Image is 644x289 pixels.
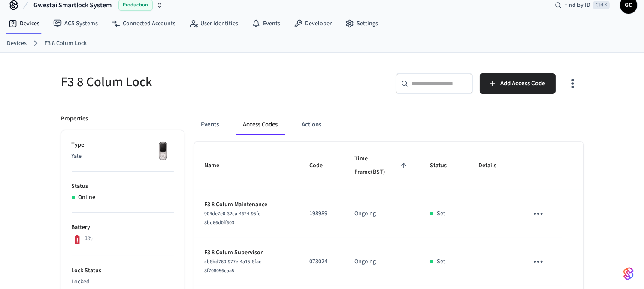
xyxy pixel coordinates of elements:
[61,114,88,123] p: Properties
[500,78,545,89] span: Add Access Code
[355,152,410,179] span: Time Frame(BST)
[480,73,556,94] button: Add Access Code
[623,267,634,280] img: SeamLogoGradient.69752ec5.svg
[72,141,174,150] p: Type
[236,114,285,135] button: Access Codes
[61,73,317,91] h5: F3 8 Colum Lock
[2,16,46,31] a: Devices
[205,159,231,172] span: Name
[564,1,590,9] span: Find by ID
[593,1,610,9] span: Ctrl K
[205,258,263,274] span: cb8bd760-977e-4a15-8fac-8f708056caa5
[72,152,174,161] p: Yale
[437,209,445,218] p: Set
[72,182,174,191] p: Status
[310,159,334,172] span: Code
[182,16,245,31] a: User Identities
[430,159,458,172] span: Status
[152,141,174,162] img: Yale Assure Touchscreen Wifi Smart Lock, Satin Nickel, Front
[79,193,96,202] p: Online
[205,200,289,209] p: F3 8 Colum Maintenance
[245,16,287,31] a: Events
[45,39,87,48] a: F3 8 Colum Lock
[194,114,583,135] div: ant example
[310,257,334,266] p: 073024
[7,39,27,48] a: Devices
[295,114,329,135] button: Actions
[72,277,174,286] p: Locked
[205,248,289,257] p: F3 8 Colum Supervisor
[287,16,339,31] a: Developer
[194,114,226,135] button: Events
[205,210,263,226] span: 904de7e0-32ca-4624-95fe-8bd66d0ff603
[85,234,93,243] p: 1%
[310,209,334,218] p: 198989
[72,266,174,275] p: Lock Status
[105,16,182,31] a: Connected Accounts
[478,159,508,172] span: Details
[339,16,385,31] a: Settings
[345,238,420,286] td: Ongoing
[437,257,445,266] p: Set
[46,16,105,31] a: ACS Systems
[72,223,174,232] p: Battery
[345,190,420,238] td: Ongoing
